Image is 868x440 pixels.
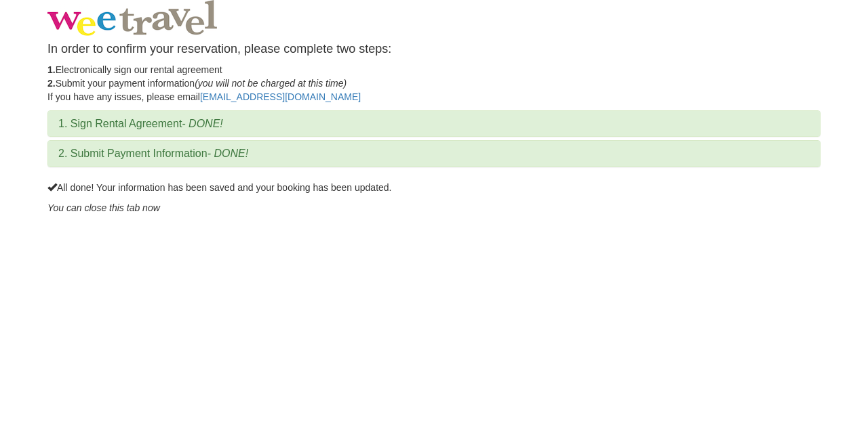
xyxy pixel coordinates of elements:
strong: 1. [47,64,56,75]
p: Electronically sign our rental agreement Submit your payment information If you have any issues, ... [47,63,821,104]
em: - DONE! [208,148,248,159]
h4: In order to confirm your reservation, please complete two steps: [47,43,821,56]
em: You can close this tab now [47,202,160,213]
strong: 2. [47,78,56,89]
em: (you will not be charged at this time) [195,78,347,89]
a: [EMAIL_ADDRESS][DOMAIN_NAME] [200,91,361,102]
h3: 1. Sign Rental Agreement [58,118,810,130]
em: - DONE! [182,118,222,129]
p: All done! Your information has been saved and your booking has been updated. [47,181,821,194]
h3: 2. Submit Payment Information [58,148,810,160]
